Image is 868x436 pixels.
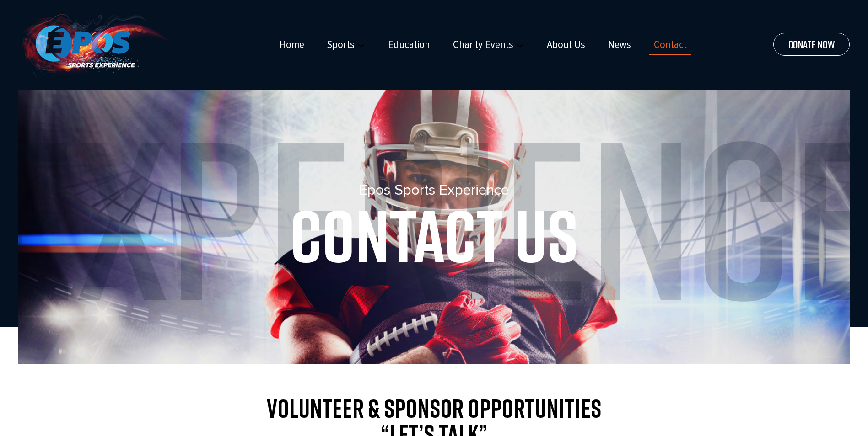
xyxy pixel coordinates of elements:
a: Home [280,38,304,51]
a: Donate Now [773,33,850,56]
h5: Epos Sports Experience [37,181,831,199]
a: Education [388,38,430,51]
a: Contact [654,38,687,51]
h1: Contact Us [37,199,831,272]
a: News [608,38,631,51]
a: About Us [547,38,585,51]
a: Charity Events [453,38,513,51]
a: Sports [327,38,355,51]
